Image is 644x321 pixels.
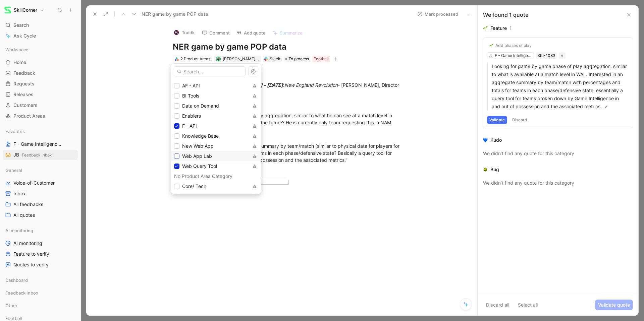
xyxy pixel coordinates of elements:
[182,153,212,159] span: Web App Lab
[182,163,217,169] span: Web Query Tool
[182,123,197,129] span: F - API
[182,133,219,139] span: Knowledge Base
[174,66,246,76] input: Search...
[182,83,200,88] span: AF - API
[182,93,199,99] span: BI Tools
[182,113,201,119] span: Enablers
[182,183,206,189] span: Core/ Tech
[182,143,214,149] span: New Web App
[182,103,219,109] span: Data on Demand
